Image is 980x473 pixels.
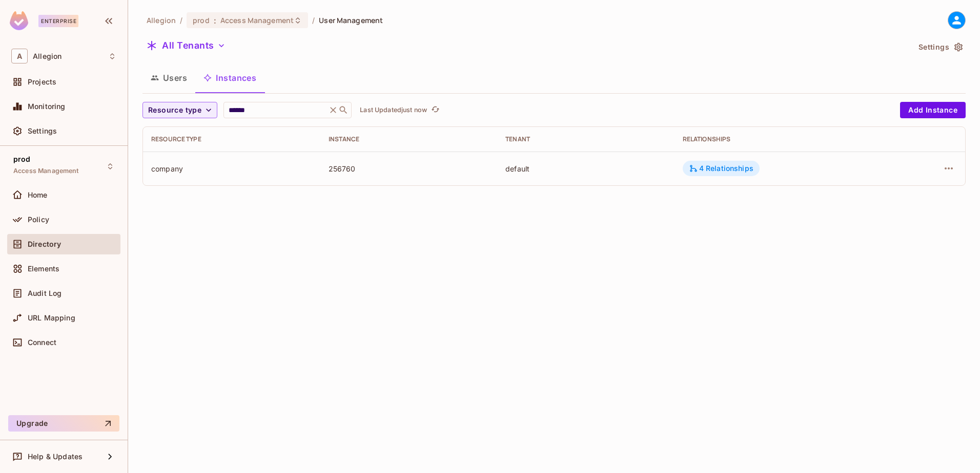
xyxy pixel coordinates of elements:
button: Resource type [142,102,217,118]
div: Relationships [683,135,882,143]
button: Upgrade [8,415,119,432]
span: Audit Log [28,289,62,297]
li: / [180,15,182,25]
span: the active workspace [147,15,176,25]
span: Resource type [148,104,201,117]
button: Settings [914,39,966,55]
div: company [151,164,312,174]
span: A [11,49,28,63]
span: Access Management [220,15,294,25]
span: Directory [28,240,61,248]
button: refresh [429,104,441,116]
span: Home [28,191,48,199]
span: prod [193,15,210,25]
span: Policy [28,216,49,224]
img: SReyMgAAAABJRU5ErkJggg== [10,11,28,30]
span: URL Mapping [28,314,75,322]
span: : [213,16,217,25]
span: Access Management [13,167,79,175]
div: Tenant [505,135,666,143]
span: Projects [28,78,56,86]
div: 4 Relationships [689,164,753,173]
button: All Tenants [142,37,230,54]
div: Instance [329,135,489,143]
div: Enterprise [38,15,78,27]
div: 256760 [329,164,489,174]
p: Last Updated just now [360,106,427,114]
span: Elements [28,265,59,273]
button: Instances [195,65,264,91]
div: default [505,164,666,174]
span: Settings [28,127,57,135]
button: Users [142,65,195,91]
span: Connect [28,338,56,347]
span: Click to refresh data [427,104,441,116]
button: Add Instance [900,102,966,118]
li: / [312,15,315,25]
div: Resource type [151,135,312,143]
span: Workspace: Allegion [33,52,62,60]
span: Help & Updates [28,453,83,461]
span: prod [13,155,31,163]
span: User Management [319,15,383,25]
span: refresh [431,105,440,115]
span: Monitoring [28,102,66,111]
